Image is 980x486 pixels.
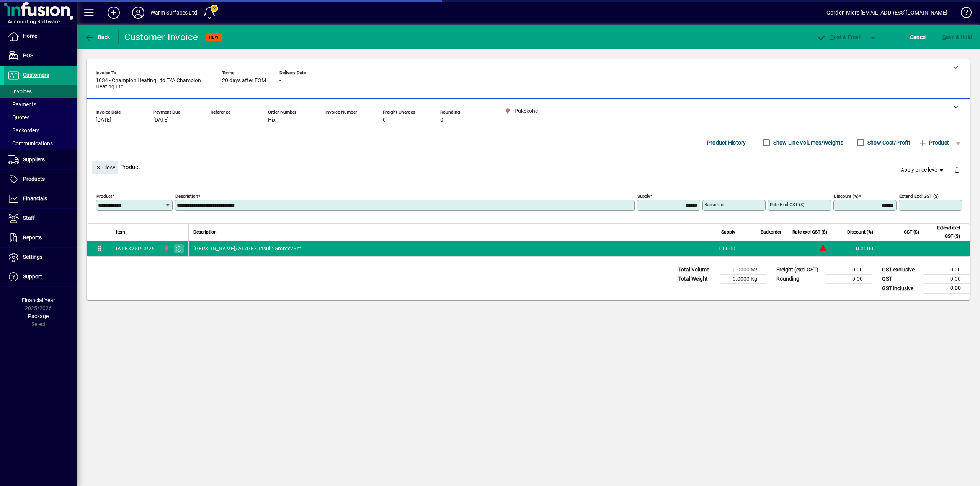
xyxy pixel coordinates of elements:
[126,6,150,20] button: Profile
[116,228,125,236] span: Item
[77,30,119,44] app-page-header-button: Back
[761,228,781,236] span: Backorder
[4,267,77,286] a: Support
[4,170,77,189] a: Products
[23,234,42,241] span: Reports
[675,275,720,284] td: Total Weight
[8,127,39,133] span: Backorders
[222,78,266,84] span: 20 days after EOM
[948,166,966,173] app-page-header-button: Delete
[720,265,766,275] td: 0.0000 M³
[704,136,749,150] button: Product History
[83,30,112,44] button: Back
[908,30,929,44] button: Cancel
[95,161,115,174] span: Close
[704,202,725,207] mat-label: Backorder
[162,244,170,253] span: Pukekohe
[4,189,77,208] a: Financials
[826,265,872,275] td: 0.00
[209,35,219,40] span: NEW
[878,284,924,293] td: GST inclusive
[8,88,32,94] span: Invoices
[866,139,910,146] label: Show Cost/Profit
[830,34,834,40] span: P
[23,273,42,280] span: Support
[813,30,865,44] button: Post & Email
[772,139,843,146] label: Show Line Volumes/Weights
[675,265,720,275] td: Total Volume
[910,31,927,43] span: Cancel
[826,275,872,284] td: 0.00
[279,78,281,84] span: -
[834,193,859,199] mat-label: Discount (%)
[193,228,217,236] span: Description
[942,31,972,43] span: ave & Hold
[440,117,443,123] span: 0
[899,193,939,199] mat-label: Extend excl GST ($)
[924,284,970,293] td: 0.00
[4,248,77,267] a: Settings
[96,193,112,199] mat-label: Product
[23,176,45,182] span: Products
[924,275,970,284] td: 0.00
[85,34,110,40] span: Back
[383,117,386,123] span: 0
[268,117,278,123] span: Hix_
[116,245,155,252] div: IAPEX25RCR25
[211,117,212,123] span: -
[8,101,36,107] span: Payments
[23,33,37,39] span: Home
[175,193,198,199] mat-label: Description
[721,228,735,236] span: Supply
[96,78,211,90] span: 1034 - Champion Heating Ltd T/A Champion Heating Ltd
[4,98,77,111] a: Payments
[826,7,947,19] div: Gordon Miers [EMAIL_ADDRESS][DOMAIN_NAME]
[87,153,970,181] div: Product
[90,164,120,171] app-page-header-button: Close
[832,241,878,256] td: 0.0000
[847,228,873,236] span: Discount (%)
[929,224,960,241] span: Extend excl GST ($)
[4,27,77,46] a: Home
[898,163,948,177] button: Apply price level
[101,6,126,20] button: Add
[948,161,966,179] button: Delete
[92,161,118,174] button: Close
[914,136,953,150] button: Product
[941,30,974,44] button: Save & Hold
[325,117,327,123] span: -
[720,275,766,284] td: 0.0000 Kg
[23,72,49,78] span: Customers
[904,228,919,236] span: GST ($)
[817,34,861,40] span: ost & Email
[23,195,47,202] span: Financials
[28,313,49,319] span: Package
[8,140,53,146] span: Communications
[150,7,197,19] div: Warm Surfaces Ltd
[773,275,826,284] td: Rounding
[4,85,77,98] a: Invoices
[23,156,45,163] span: Suppliers
[23,215,35,221] span: Staff
[924,265,970,275] td: 0.00
[4,209,77,228] a: Staff
[153,117,169,123] span: [DATE]
[707,137,746,149] span: Product History
[23,52,33,59] span: POS
[637,193,650,199] mat-label: Supply
[773,265,826,275] td: Freight (excl GST)
[792,228,827,236] span: Rate excl GST ($)
[96,117,111,123] span: [DATE]
[4,124,77,137] a: Backorders
[878,265,924,275] td: GST exclusive
[4,137,77,150] a: Communications
[124,31,198,43] div: Customer Invoice
[878,275,924,284] td: GST
[193,245,301,252] span: [PERSON_NAME]/AL/PEX Insul 25mmx25m
[942,34,946,40] span: S
[770,202,804,207] mat-label: Rate excl GST ($)
[955,2,970,26] a: Knowledge Base
[918,137,949,149] span: Product
[8,114,29,120] span: Quotes
[22,297,55,303] span: Financial Year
